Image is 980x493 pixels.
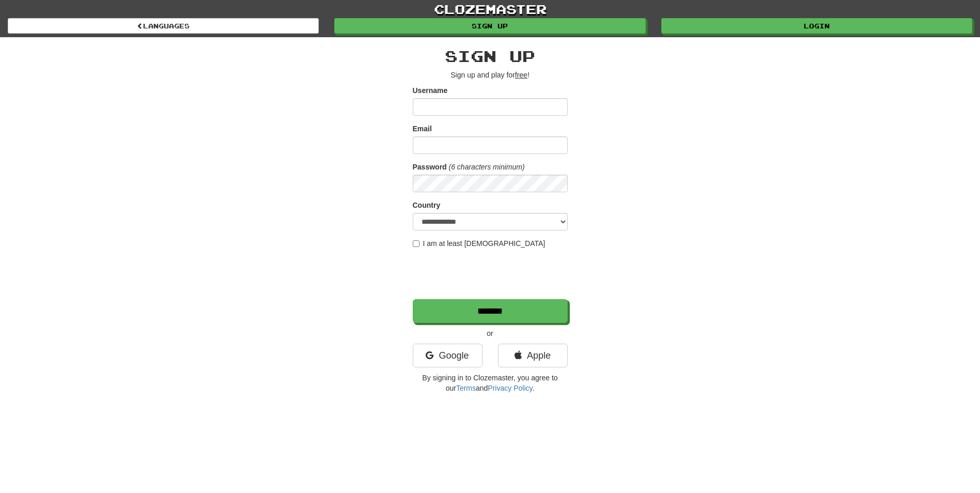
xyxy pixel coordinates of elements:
h2: Sign up [413,48,568,65]
label: Email [413,124,432,134]
input: I am at least [DEMOGRAPHIC_DATA] [413,240,419,247]
p: or [413,328,568,338]
p: Sign up and play for ! [413,70,568,80]
u: free [515,71,527,79]
a: Languages [8,18,319,34]
iframe: reCAPTCHA [413,254,570,294]
label: I am at least [DEMOGRAPHIC_DATA] [413,238,546,249]
em: (6 characters minimum) [449,163,525,171]
p: By signing in to Clozemaster, you agree to our and . [413,373,568,393]
a: Terms [456,384,476,392]
label: Password [413,162,447,172]
a: Privacy Policy [488,384,532,392]
a: Google [413,344,483,367]
a: Apple [498,344,568,367]
a: Sign up [334,18,645,34]
label: Username [413,85,448,96]
a: Login [661,18,972,34]
label: Country [413,200,441,210]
